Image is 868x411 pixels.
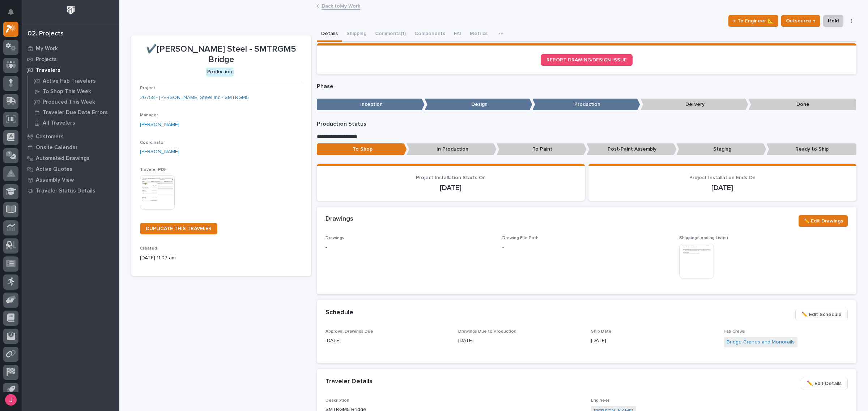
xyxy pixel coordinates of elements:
[28,107,119,117] a: Traveler Due Date Errors
[416,175,486,180] span: Project Installation Starts On
[140,94,249,101] a: 26758 - [PERSON_NAME] Steel Inc - SMTRGM5
[3,392,18,407] button: users-avatar
[140,140,165,145] span: Coordinator
[450,27,465,42] button: FAI
[36,155,90,162] p: Automated Drawings
[325,236,344,240] span: Drawings
[140,86,155,90] span: Project
[325,398,349,403] span: Description
[425,99,532,111] p: Design
[22,164,119,174] a: Active Quotes
[317,143,407,155] p: To Shop
[9,9,18,20] div: Notifications
[502,236,539,240] span: Drawing File Path
[36,144,78,151] p: Onsite Calendar
[325,183,576,192] p: [DATE]
[325,309,353,317] h2: Schedule
[22,185,119,196] a: Traveler Status Details
[43,99,95,105] p: Produced This Week
[22,153,119,164] a: Automated Drawings
[64,4,77,17] img: Workspace Logo
[727,338,795,346] a: Bridge Cranes and Monorails
[22,65,119,75] a: Travelers
[22,131,119,142] a: Customers
[591,398,609,403] span: Engineer
[465,27,492,42] button: Metrics
[317,99,425,111] p: Inception
[43,78,96,85] p: Active Fab Travelers
[497,143,587,155] p: To Paint
[458,337,582,345] p: [DATE]
[786,17,816,25] span: Outsource ↑
[546,57,627,62] span: REPORT DRAWING/DESIGN ISSUE
[679,236,728,240] span: Shipping/Loading List(s)
[28,86,119,96] a: To Shop This Week
[317,83,856,90] p: Phase
[27,30,64,38] div: 02. Projects
[28,118,119,128] a: All Travelers
[43,120,75,126] p: All Travelers
[371,27,410,42] button: Comments (1)
[140,113,158,117] span: Manager
[43,88,91,95] p: To Shop This Week
[828,17,839,25] span: Hold
[28,76,119,86] a: Active Fab Travelers
[22,43,119,54] a: My Work
[748,99,856,111] p: Done
[43,109,108,116] p: Traveler Due Date Errors
[140,148,179,156] a: [PERSON_NAME]
[317,121,856,127] p: Production Status
[36,56,57,63] p: Projects
[325,378,373,386] h2: Traveler Details
[22,174,119,185] a: Assembly View
[799,215,848,227] button: ✏️ Edit Drawings
[587,143,677,155] p: Post-Paint Assembly
[766,143,856,155] p: Ready to Ship
[795,309,848,320] button: ✏️ Edit Schedule
[140,44,302,65] p: ✔️[PERSON_NAME] Steel - SMTRGM5 Bridge
[140,246,157,251] span: Created
[140,223,217,234] a: DUPLICATE THIS TRAVELER
[407,143,497,155] p: In Production
[342,27,371,42] button: Shipping
[140,168,167,172] span: Traveler PDF
[803,217,843,225] span: ✏️ Edit Drawings
[36,134,64,140] p: Customers
[733,17,774,25] span: ← To Engineer 📐
[36,166,72,173] p: Active Quotes
[36,177,74,183] p: Assembly View
[676,143,766,155] p: Staging
[325,215,353,223] h2: Drawings
[140,121,179,129] a: [PERSON_NAME]
[781,15,820,27] button: Outsource ↑
[146,226,212,231] span: DUPLICATE THIS TRAVELER
[597,183,848,192] p: [DATE]
[458,329,516,334] span: Drawings Due to Production
[140,254,302,262] p: [DATE] 11:07 am
[801,378,848,389] button: ✏️ Edit Details
[36,188,95,194] p: Traveler Status Details
[3,4,18,20] button: Notifications
[325,244,494,251] p: -
[22,54,119,65] a: Projects
[502,244,504,251] p: -
[28,97,119,107] a: Produced This Week
[322,1,360,10] a: Back toMy Work
[591,337,715,345] p: [DATE]
[689,175,756,180] span: Project Installation Ends On
[728,15,778,27] button: ← To Engineer 📐
[641,99,748,111] p: Delivery
[325,337,450,345] p: [DATE]
[36,46,58,52] p: My Work
[317,27,342,42] button: Details
[36,67,60,74] p: Travelers
[591,329,612,334] span: Ship Date
[541,54,633,66] a: REPORT DRAWING/DESIGN ISSUE
[801,310,842,319] span: ✏️ Edit Schedule
[823,15,843,27] button: Hold
[807,379,842,388] span: ✏️ Edit Details
[22,142,119,153] a: Onsite Calendar
[410,27,450,42] button: Components
[532,99,640,111] p: Production
[724,329,745,334] span: Fab Crews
